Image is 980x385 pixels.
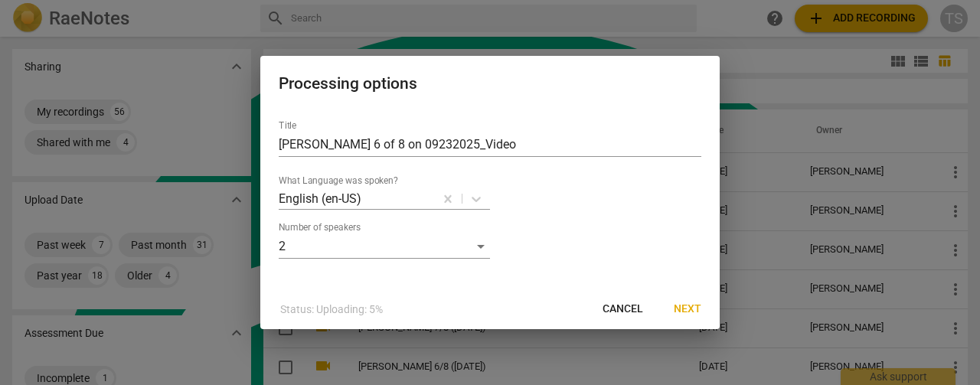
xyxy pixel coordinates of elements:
[590,295,655,323] button: Cancel
[279,122,296,131] label: Title
[279,177,398,186] label: What Language was spoken?
[280,302,383,318] p: Status: Uploading: 5%
[279,223,361,233] label: Number of speakers
[279,74,701,93] h2: Processing options
[661,295,714,323] button: Next
[279,190,361,207] p: English (en-US)
[674,302,701,317] span: Next
[279,234,490,259] div: 2
[603,302,643,317] span: Cancel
